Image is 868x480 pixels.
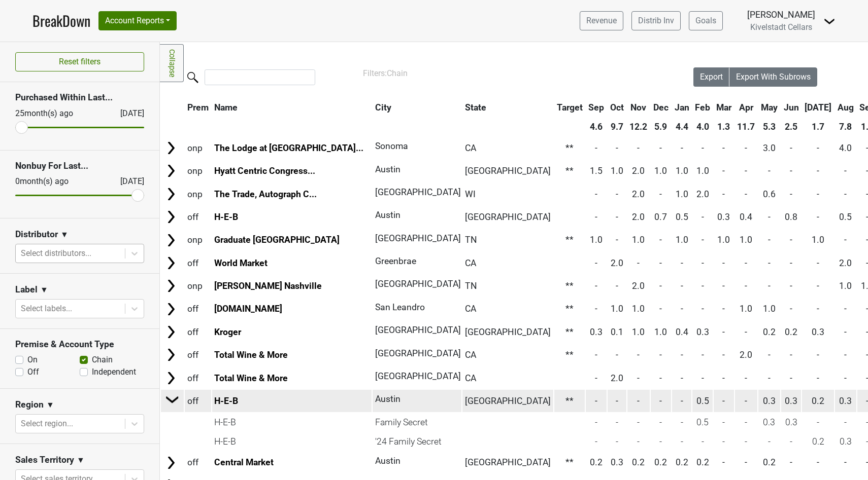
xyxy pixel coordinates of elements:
span: - [637,373,640,383]
td: 0.3 [758,413,780,431]
span: - [817,258,819,268]
th: Nov: activate to sort column ascending [627,98,650,117]
a: Total Wine & More [214,350,288,360]
th: 12.2 [627,118,650,136]
span: CA [465,143,476,153]
img: Arrow right [163,455,179,470]
th: Jul: activate to sort column ascending [802,98,834,117]
a: The Lodge at [GEOGRAPHIC_DATA]... [214,143,363,153]
a: Distrib Inv [631,11,681,30]
span: 1.0 [632,327,645,337]
label: Independent [92,366,136,378]
td: - [586,413,607,431]
span: TN [465,281,477,291]
h3: Region [15,399,44,410]
span: - [659,396,662,406]
span: 0.3 [785,396,797,406]
img: Arrow right [163,347,179,362]
span: - [702,350,704,360]
span: - [616,212,618,222]
th: 11.7 [735,118,758,136]
span: - [681,143,683,153]
span: - [722,258,725,268]
span: - [722,304,725,314]
a: [DOMAIN_NAME] [214,304,282,314]
span: - [768,373,771,383]
span: - [702,143,704,153]
td: onp [185,160,211,182]
td: onp [185,183,211,205]
th: Jan: activate to sort column ascending [672,98,692,117]
span: 0.3 [812,327,824,337]
span: - [637,396,640,406]
span: ▼ [46,399,54,411]
span: - [659,281,662,291]
span: 1.0 [740,304,752,314]
th: 2.5 [781,118,802,136]
span: 0.5 [696,396,709,406]
span: 1.0 [632,304,645,314]
td: onp [185,229,211,251]
span: CA [465,373,476,383]
span: - [844,189,847,199]
span: 0.2 [763,327,776,337]
span: - [722,350,725,360]
th: Sep: activate to sort column ascending [586,98,607,117]
td: off [185,206,211,228]
span: TN [465,235,477,245]
th: Mar: activate to sort column ascending [714,98,734,117]
span: 1.0 [676,235,688,245]
span: - [659,143,662,153]
div: [PERSON_NAME] [747,8,815,21]
td: off [185,344,211,366]
span: [GEOGRAPHIC_DATA] [375,325,461,335]
th: 4.4 [672,118,692,136]
span: 2.0 [632,189,645,199]
span: - [681,304,683,314]
img: Arrow right [163,255,179,271]
span: [GEOGRAPHIC_DATA] [375,233,461,243]
span: WI [465,189,476,199]
span: [GEOGRAPHIC_DATA] [465,327,551,337]
span: 1.0 [611,304,623,314]
h3: Purchased Within Last... [15,92,144,103]
span: 1.0 [676,189,688,199]
span: - [681,258,683,268]
span: - [790,373,792,383]
h3: Label [15,284,38,295]
span: 1.0 [590,235,603,245]
span: 1.0 [611,166,623,176]
div: Filters: [363,67,665,80]
span: - [790,189,792,199]
img: Arrow right [163,163,179,178]
span: - [790,235,792,245]
span: 0.5 [676,212,688,222]
th: Apr: activate to sort column ascending [735,98,758,117]
img: Arrow right [163,278,179,293]
button: Account Reports [98,11,177,30]
button: Export [693,67,730,87]
span: - [745,281,747,291]
span: 0.7 [654,212,667,222]
span: - [817,212,819,222]
span: - [595,258,597,268]
img: Arrow right [163,140,179,156]
span: - [722,396,725,406]
span: - [768,166,771,176]
span: 1.0 [676,166,688,176]
th: 5.3 [758,118,780,136]
span: 2.0 [632,281,645,291]
span: ▼ [77,454,85,466]
span: 4.0 [839,143,852,153]
span: 0.8 [785,212,797,222]
th: 9.7 [608,118,626,136]
span: - [745,373,747,383]
span: - [790,350,792,360]
span: - [722,143,725,153]
span: - [659,235,662,245]
img: Arrow right [163,302,179,317]
span: - [616,143,618,153]
img: Arrow right [163,233,179,248]
span: - [595,143,597,153]
h3: Premise & Account Type [15,339,144,350]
